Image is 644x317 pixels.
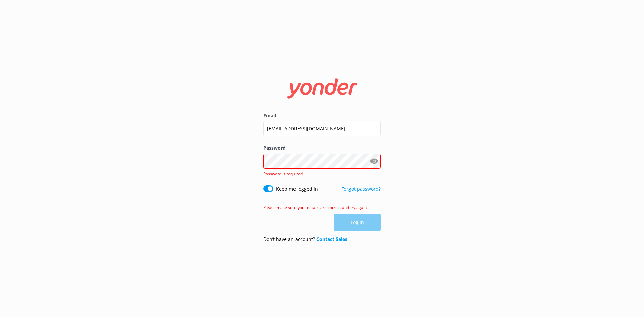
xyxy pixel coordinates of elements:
[341,186,381,192] a: Forgot password?
[276,185,318,193] label: Keep me logged in
[263,171,303,177] span: Password is required
[367,154,381,168] button: Show password
[263,144,381,152] label: Password
[263,205,367,210] span: Please make sure your details are correct and try again
[263,112,381,119] label: Email
[263,235,347,243] p: Don’t have an account?
[263,121,381,136] input: user@emailaddress.com
[316,236,347,242] a: Contact Sales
